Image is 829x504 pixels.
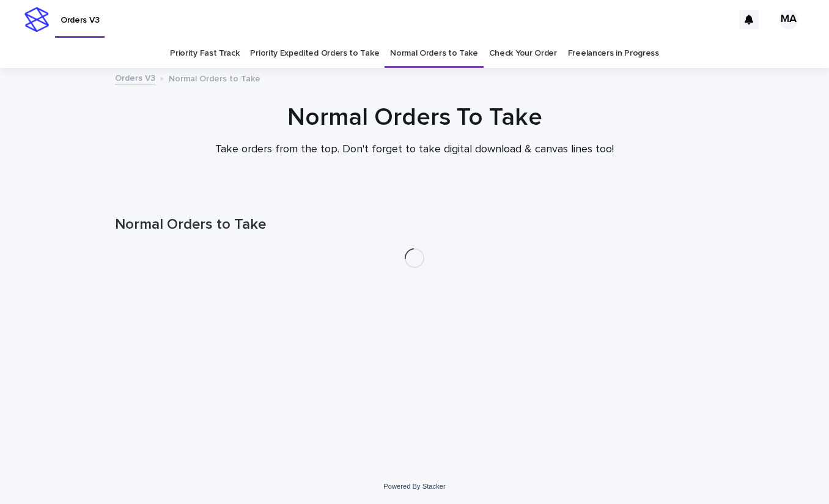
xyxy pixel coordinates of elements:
[779,10,798,29] div: MA
[115,70,155,84] a: Orders V3
[250,39,379,68] a: Priority Expedited Orders to Take
[568,39,659,68] a: Freelancers in Progress
[115,103,714,132] h1: Normal Orders To Take
[489,39,557,68] a: Check Your Order
[170,143,659,157] p: Take orders from the top. Don't forget to take digital download & canvas lines too!
[24,7,49,32] img: stacker-logo-s-only.png
[115,216,714,234] h1: Normal Orders to Take
[170,39,239,68] a: Priority Fast Track
[383,483,445,490] a: Powered By Stacker
[390,39,478,68] a: Normal Orders to Take
[169,71,260,84] p: Normal Orders to Take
